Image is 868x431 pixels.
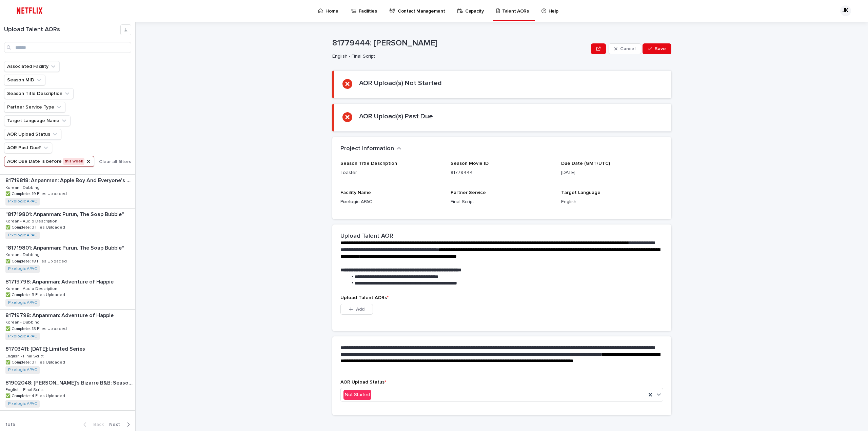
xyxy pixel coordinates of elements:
span: Next [109,422,124,427]
span: Target Language [561,190,600,195]
p: English - Final Script [5,353,45,359]
input: Search [4,42,131,53]
p: Toaster [340,169,442,176]
button: AOR Due Date [4,156,94,167]
p: Final Script [451,198,553,205]
p: Korean - Audio Description [5,218,59,224]
button: AOR Upload Status [4,129,61,140]
p: English - Final Script [5,386,45,392]
span: Partner Service [451,190,486,195]
h2: AOR Upload(s) Not Started [359,79,442,87]
button: Clear all filters [96,157,131,167]
p: ✅ Complete: 18 Files Uploaded [5,258,68,264]
button: Partner Service Type [4,102,65,113]
p: Korean - Dubbing [5,319,41,325]
p: Korean - Dubbing [5,184,41,190]
a: Pixelogic APAC [8,300,37,305]
button: Season Title Description [4,88,74,99]
p: ✅ Complete: 4 Files Uploaded [5,392,66,398]
h2: Upload Talent AOR [340,233,393,240]
p: ✅ Complete: 3 Files Uploaded [5,224,66,230]
p: ✅ Complete: 19 Files Uploaded [5,190,68,196]
button: Season MID [4,75,45,85]
p: Korean - Dubbing [5,251,41,257]
span: Cancel [620,46,635,51]
p: Pixelogic APAC [340,198,442,205]
p: 81703411: [DATE]: Limited Series [5,345,86,352]
p: English [561,198,663,205]
button: Add [340,304,373,315]
button: Project Information [340,145,401,153]
span: Add [356,307,364,312]
span: Season Movie ID [451,161,489,166]
div: Not Started [343,390,371,400]
p: 81719818: Anpanman: Apple Boy And Everyone's Hope [5,176,134,184]
img: ifQbXi3ZQGMSEF7WDB7W [14,4,46,18]
span: Clear all filters [99,159,131,164]
p: Korean - Audio Description [5,285,59,291]
a: Pixelogic APAC [8,199,37,204]
button: Target Language Name [4,115,71,126]
span: Facility Name [340,190,371,195]
span: AOR Upload Status [340,380,386,385]
button: Save [643,43,671,54]
span: Season Title Description [340,161,397,166]
a: Pixelogic APAC [8,334,37,339]
a: Pixelogic APAC [8,401,37,406]
span: Save [655,46,666,51]
button: Associated Facility [4,61,60,72]
p: 81719798: Anpanman: Adventure of Happie [5,277,115,285]
p: 81902048: [PERSON_NAME]’s Bizarre B&B: Season 1 [5,378,134,386]
a: Pixelogic APAC [8,233,37,238]
p: ✅ Complete: 3 Files Uploaded [5,359,66,365]
button: Next [106,422,135,428]
a: Pixelogic APAC [8,368,37,372]
span: Back [89,422,104,427]
p: 81779444: [PERSON_NAME] [332,38,588,48]
span: Upload Talent AORs [340,295,389,300]
p: ✅ Complete: 18 Files Uploaded [5,325,68,331]
div: JK [840,5,851,16]
p: 81779444 [451,169,553,176]
h2: AOR Upload(s) Past Due [359,112,433,120]
p: 81719798: Anpanman: Adventure of Happie [5,311,115,319]
p: "81719801: Anpanman: Purun, The Soap Bubble" [5,243,125,251]
button: Back [78,422,106,428]
a: Pixelogic APAC [8,267,37,271]
p: ✅ Complete: 3 Files Uploaded [5,291,66,297]
p: English - Final Script [332,54,586,59]
p: [DATE] [561,169,663,176]
button: AOR Past Due? [4,142,52,153]
h1: Upload Talent AORs [4,26,120,34]
span: Due Date (GMT/UTC) [561,161,610,166]
button: Cancel [609,43,641,54]
p: "81719801: Anpanman: Purun, The Soap Bubble" [5,210,125,218]
h2: Project Information [340,145,394,153]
